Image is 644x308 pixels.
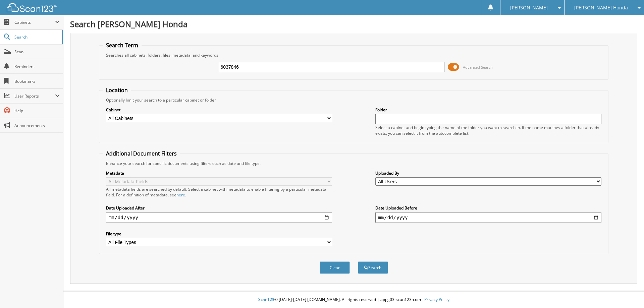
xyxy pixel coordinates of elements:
div: Searches all cabinets, folders, files, metadata, and keywords [103,52,605,58]
input: end [375,212,601,223]
label: Date Uploaded After [106,205,332,211]
input: start [106,212,332,223]
span: Scan [14,49,60,55]
h1: Search [PERSON_NAME] Honda [70,18,637,29]
div: © [DATE]-[DATE] [DOMAIN_NAME]. All rights reserved | appg03-scan123-com | [63,292,644,308]
span: Reminders [14,64,60,69]
label: Uploaded By [375,170,601,176]
label: Metadata [106,170,332,176]
a: here [176,192,185,198]
span: [PERSON_NAME] [510,6,548,10]
span: Cabinets [14,19,55,25]
button: Search [358,261,388,274]
iframe: Chat Widget [610,276,644,308]
span: Bookmarks [14,78,60,84]
span: [PERSON_NAME] Honda [574,6,628,10]
label: File type [106,231,332,237]
a: Privacy Policy [424,297,449,302]
span: Scan123 [258,297,274,302]
img: scan123-logo-white.svg [7,3,57,12]
legend: Search Term [103,42,142,49]
span: Advanced Search [463,65,493,70]
div: Select a cabinet and begin typing the name of the folder you want to search in. If the name match... [375,125,601,136]
label: Cabinet [106,107,332,113]
div: All metadata fields are searched by default. Select a cabinet with metadata to enable filtering b... [106,186,332,198]
span: User Reports [14,93,55,99]
label: Folder [375,107,601,113]
button: Clear [320,261,350,274]
span: Announcements [14,123,60,128]
label: Date Uploaded Before [375,205,601,211]
span: Search [14,34,59,40]
legend: Location [103,86,131,94]
div: Enhance your search for specific documents using filters such as date and file type. [103,161,605,166]
span: Help [14,108,60,114]
legend: Additional Document Filters [103,150,180,157]
div: Optionally limit your search to a particular cabinet or folder [103,97,605,103]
